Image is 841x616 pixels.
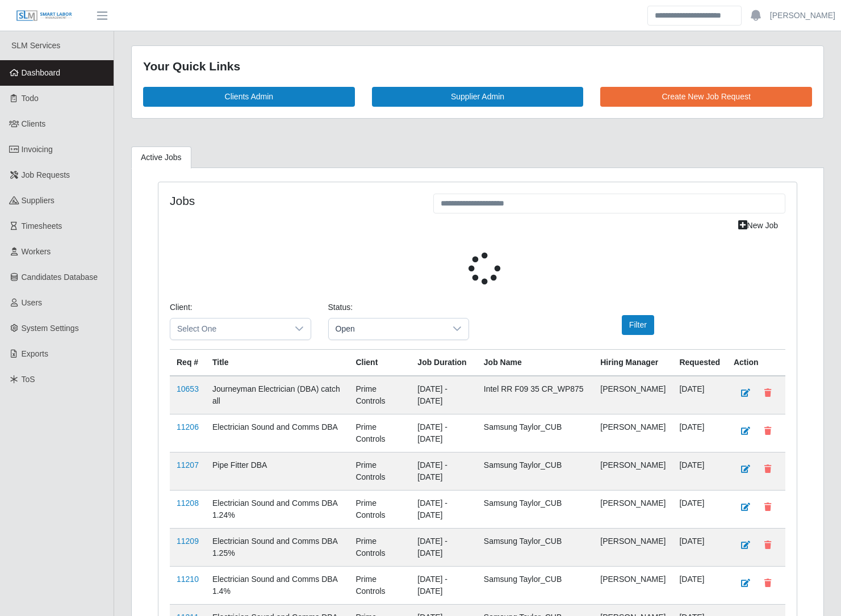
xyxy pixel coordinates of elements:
img: SLM Logo [16,10,73,22]
td: [DATE] - [DATE] [411,414,476,452]
a: 11208 [177,498,199,508]
td: Intel RR F09 35 CR_WP875 [477,376,593,414]
span: Suppliers [22,196,55,205]
span: Invoicing [22,145,53,154]
label: Status: [328,301,353,313]
td: [DATE] - [DATE] [411,452,476,490]
span: Workers [22,247,51,256]
td: [PERSON_NAME] [593,566,672,604]
th: Req # [170,349,206,376]
td: [DATE] [672,376,727,414]
td: Prime Controls [349,414,411,452]
a: 11207 [177,460,199,470]
td: [DATE] [672,490,727,528]
td: Journeyman Electrician (DBA) catch all [206,376,349,414]
label: Client: [170,301,193,313]
span: SLM Services [11,41,60,50]
td: Prime Controls [349,566,411,604]
div: Your Quick Links [143,57,812,76]
td: [DATE] [672,528,727,566]
a: New Job [731,216,785,236]
th: Hiring Manager [593,349,672,376]
a: Active Jobs [131,146,191,169]
td: Electrician Sound and Comms DBA [206,414,349,452]
td: Samsung Taylor_CUB [477,490,593,528]
a: 11209 [177,537,199,546]
td: Prime Controls [349,528,411,566]
td: [DATE] [672,414,727,452]
td: Prime Controls [349,490,411,528]
span: Timesheets [22,221,62,231]
td: [DATE] - [DATE] [411,376,476,414]
td: Electrician Sound and Comms DBA 1.24% [206,490,349,528]
a: Clients Admin [143,87,355,107]
td: Samsung Taylor_CUB [477,528,593,566]
td: Electrician Sound and Comms DBA 1.4% [206,566,349,604]
a: Create New Job Request [600,87,812,107]
td: Pipe Fitter DBA [206,452,349,490]
td: [DATE] - [DATE] [411,528,476,566]
th: Client [349,349,411,376]
th: Job Duration [411,349,476,376]
span: Exports [22,349,48,358]
a: Supplier Admin [372,87,584,107]
td: Samsung Taylor_CUB [477,566,593,604]
button: Filter [622,315,654,335]
span: Dashboard [22,68,61,77]
td: [PERSON_NAME] [593,490,672,528]
span: Select One [170,319,288,340]
span: System Settings [22,324,79,333]
span: ToS [22,375,35,384]
td: Prime Controls [349,452,411,490]
td: [PERSON_NAME] [593,452,672,490]
td: [DATE] [672,452,727,490]
td: [PERSON_NAME] [593,528,672,566]
td: [DATE] - [DATE] [411,566,476,604]
span: Clients [22,119,46,128]
td: [PERSON_NAME] [593,376,672,414]
a: 11210 [177,575,199,584]
input: Search [647,6,742,26]
td: Samsung Taylor_CUB [477,452,593,490]
span: Todo [22,94,39,103]
h4: Jobs [170,194,416,208]
a: 10653 [177,384,199,393]
td: [PERSON_NAME] [593,414,672,452]
span: Candidates Database [22,273,98,282]
a: 11206 [177,422,199,431]
th: Job Name [477,349,593,376]
span: Open [329,319,446,340]
th: Title [206,349,349,376]
a: [PERSON_NAME] [770,10,835,22]
th: Requested [672,349,727,376]
td: [DATE] - [DATE] [411,490,476,528]
span: Users [22,298,43,307]
td: Electrician Sound and Comms DBA 1.25% [206,528,349,566]
span: Job Requests [22,170,70,179]
td: Samsung Taylor_CUB [477,414,593,452]
td: [DATE] [672,566,727,604]
td: Prime Controls [349,376,411,414]
th: Action [727,349,785,376]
